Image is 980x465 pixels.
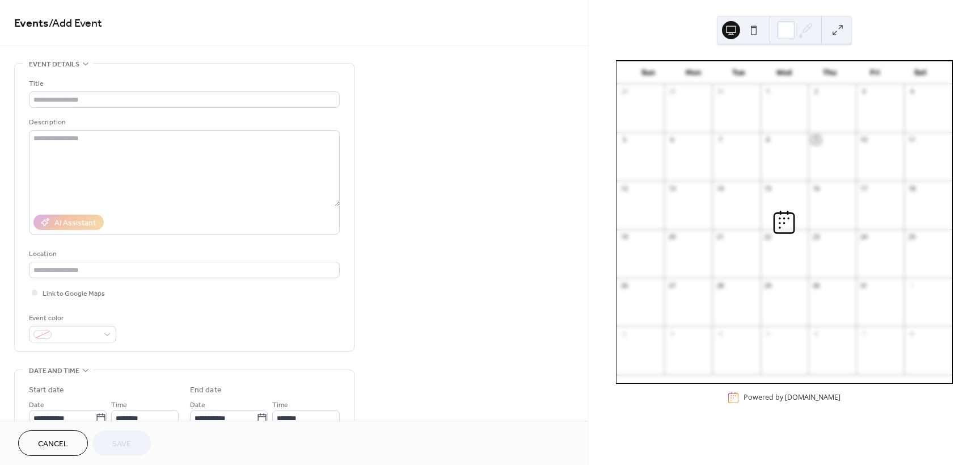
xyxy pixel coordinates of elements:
[764,184,772,192] div: 15
[907,281,916,290] div: 1
[29,365,79,377] span: Date and time
[852,61,898,84] div: Fri
[29,58,79,70] span: Event details
[860,87,868,96] div: 3
[716,87,724,96] div: 30
[716,281,724,290] div: 28
[807,61,852,84] div: Thu
[764,87,772,96] div: 1
[860,329,868,338] div: 7
[620,233,628,241] div: 19
[14,12,49,35] a: Events
[620,87,628,96] div: 28
[764,281,772,290] div: 29
[716,136,724,144] div: 7
[29,78,337,90] div: Title
[111,399,127,411] span: Time
[716,329,724,338] div: 4
[744,393,840,403] div: Powered by
[812,184,820,192] div: 16
[812,233,820,241] div: 23
[668,136,676,144] div: 6
[668,184,676,192] div: 13
[812,136,820,144] div: 9
[620,184,628,192] div: 12
[785,393,840,403] a: [DOMAIN_NAME]
[907,87,916,96] div: 4
[668,329,676,338] div: 3
[671,61,716,84] div: Mon
[812,87,820,96] div: 2
[49,12,102,35] span: / Add Event
[668,233,676,241] div: 20
[626,61,671,84] div: Sun
[620,136,628,144] div: 5
[907,233,916,241] div: 25
[764,329,772,338] div: 5
[18,430,88,456] button: Cancel
[907,136,916,144] div: 11
[668,281,676,290] div: 27
[812,281,820,290] div: 30
[29,384,64,396] div: Start date
[907,184,916,192] div: 18
[43,288,105,300] span: Link to Google Maps
[38,438,68,450] span: Cancel
[860,281,868,290] div: 31
[668,87,676,96] div: 29
[272,399,288,411] span: Time
[716,233,724,241] div: 21
[29,312,114,324] div: Event color
[860,184,868,192] div: 17
[898,61,943,84] div: Sat
[29,248,337,260] div: Location
[29,399,44,411] span: Date
[620,281,628,290] div: 26
[190,399,205,411] span: Date
[716,61,762,84] div: Tue
[764,136,772,144] div: 8
[762,61,807,84] div: Wed
[860,136,868,144] div: 10
[764,233,772,241] div: 22
[812,329,820,338] div: 6
[190,384,222,396] div: End date
[907,329,916,338] div: 8
[716,184,724,192] div: 14
[620,329,628,338] div: 2
[860,233,868,241] div: 24
[29,116,337,128] div: Description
